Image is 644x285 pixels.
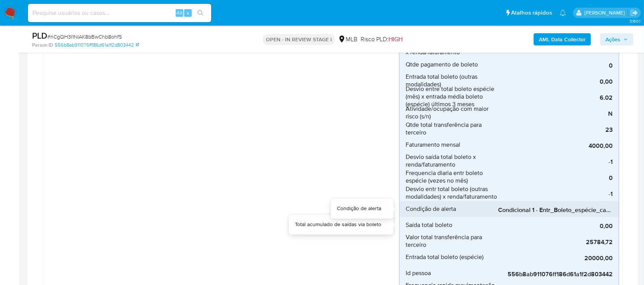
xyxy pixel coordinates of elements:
[605,33,620,45] span: Ações
[560,10,566,16] a: Notificações
[193,8,208,18] button: search-icon
[388,35,403,44] span: HIGH
[32,42,53,49] b: Person ID
[295,221,381,228] div: Total acumulado de saídas via boleto
[629,18,640,24] span: 3.160.1
[534,33,591,45] button: AML Data Collector
[337,205,381,212] div: Condição de alerta
[539,33,586,45] b: AML Data Collector
[361,35,403,44] span: Risco PLD:
[47,33,122,40] span: # nCgQH3I1NIAK8bBwChb8ohfS
[176,9,183,16] span: Alt
[32,29,47,42] b: PLD
[263,34,335,45] p: OPEN - IN REVIEW STAGE I
[338,35,358,44] div: MLB
[630,9,638,17] a: Sair
[511,9,552,17] span: Atalhos rápidos
[584,9,628,16] p: weverton.gomes@mercadopago.com.br
[55,42,139,49] a: 556b8ab911076ff186d61a1f2d803442
[28,8,211,18] input: Pesquise usuários ou casos...
[187,9,189,16] span: s
[600,33,633,45] button: Ações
